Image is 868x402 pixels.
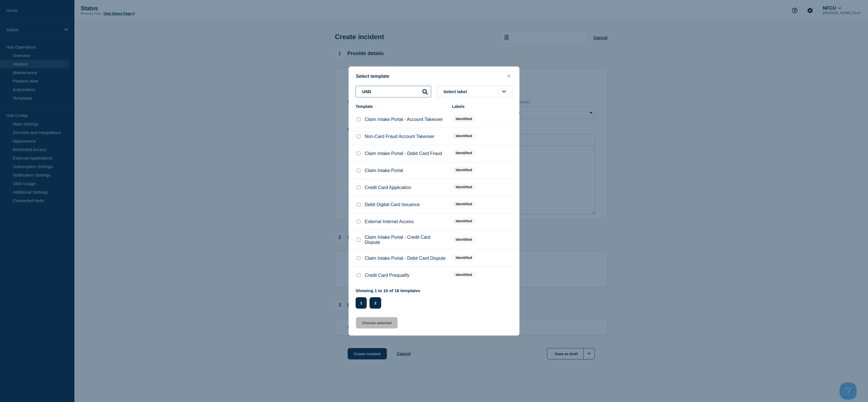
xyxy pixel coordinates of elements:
[356,297,367,309] button: 1
[356,288,420,293] p: Showing 1 to 10 of 18 templates
[357,238,360,242] input: Claim Intake Portal - Credit Card Dispute checkbox
[452,116,476,122] span: Identified
[357,169,360,172] input: Claim Intake Portal checkbox
[357,135,360,138] input: Non-Card Fraud Account Takeover checkbox
[357,256,360,260] input: Claim Intake Portal - Debit Card Dispute checkbox
[365,134,435,139] p: Non-Card Fraud Account Takeover
[452,167,476,173] span: Identified
[357,220,360,223] input: External Internet Access checkbox
[365,117,443,122] p: Claim Intake Portal - Account Takeover
[452,218,476,224] span: Identified
[452,184,476,190] span: Identified
[356,104,446,109] div: Template
[357,186,360,189] input: Credit Card Application checkbox
[365,235,446,245] p: Claim Intake Portal - Credit Card Dispute
[365,202,420,207] p: Debit Digital Card Issuance
[365,168,403,173] p: Claim Intake Portal
[356,317,398,328] button: Choose selected
[452,254,476,261] span: Identified
[452,271,476,278] span: Identified
[452,150,476,156] span: Identified
[370,297,381,309] button: 2
[452,236,476,243] span: Identified
[357,273,360,277] input: Credit Card Prequalify checkbox
[357,152,360,155] input: Claim Intake Portal - Debit Card Fraud checkbox
[452,201,476,207] span: Identified
[365,256,446,261] p: Claim Intake Portal - Debit Card Dispute
[357,203,360,206] input: Debit Digital Card Issuance checkbox
[365,219,414,224] p: External Internet Access
[506,74,512,79] button: close button
[349,74,519,79] div: Select template
[452,133,476,139] span: Identified
[365,185,411,190] p: Credit Card Application
[443,89,469,94] span: Select label
[365,151,442,156] p: Claim Intake Portal - Debit Card Fraud
[452,104,512,109] div: Labels
[356,86,431,97] input: Search templates & labels
[365,273,409,278] p: Credit Card Prequalify
[357,118,360,121] input: Claim Intake Portal - Account Takeover checkbox
[437,86,512,97] button: Select label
